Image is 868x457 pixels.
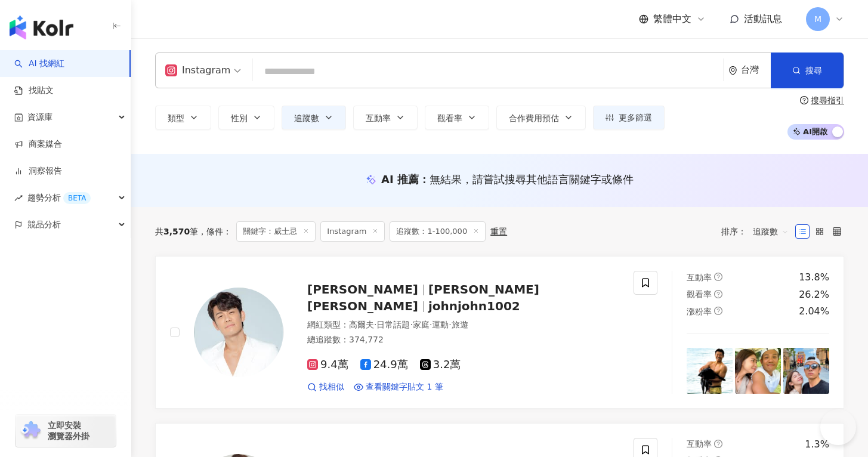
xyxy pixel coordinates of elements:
span: 類型 [168,113,184,123]
div: 網紅類型 ： [307,319,619,331]
span: 找相似 [319,381,344,393]
div: 2.04% [799,305,829,318]
span: rise [14,194,23,202]
a: 商案媒合 [14,138,62,150]
span: question-circle [714,307,722,315]
a: 洞察報告 [14,165,62,177]
div: Instagram [165,61,230,80]
button: 追蹤數 [282,106,346,129]
span: 立即安裝 瀏覽器外掛 [48,420,89,441]
span: 條件 ： [198,227,231,236]
span: 3.2萬 [420,359,461,371]
span: 高爾夫 [349,320,374,329]
img: post-image [735,348,781,394]
img: logo [10,16,73,39]
span: 追蹤數 [294,113,319,123]
button: 搜尋 [771,53,844,88]
span: · [430,320,432,329]
span: 追蹤數 [753,222,789,241]
div: 台灣 [741,65,771,75]
span: Instagram [320,221,385,242]
span: question-circle [714,290,722,298]
span: 資源庫 [27,104,52,131]
span: 性別 [231,113,248,123]
span: · [410,320,412,329]
a: KOL Avatar[PERSON_NAME][PERSON_NAME][PERSON_NAME]johnjohn1002網紅類型：高爾夫·日常話題·家庭·運動·旅遊總追蹤數：374,7729.... [155,256,844,408]
span: 家庭 [413,320,430,329]
span: 追蹤數：1-100,000 [390,221,486,242]
a: 找相似 [307,381,344,393]
div: 重置 [490,227,507,236]
button: 觀看率 [425,106,489,129]
span: 無結果，請嘗試搜尋其他語言關鍵字或條件 [430,173,634,186]
span: 互動率 [687,439,712,449]
span: 趨勢分析 [27,184,91,211]
span: 競品分析 [27,211,61,238]
span: 旅遊 [452,320,468,329]
span: question-circle [714,273,722,281]
div: AI 推薦 ： [381,172,634,187]
div: 排序： [721,222,795,241]
span: 運動 [432,320,449,329]
span: [PERSON_NAME] [307,282,418,297]
button: 類型 [155,106,211,129]
span: 關鍵字：威士忌 [236,221,316,242]
span: 查看關鍵字貼文 1 筆 [366,381,443,393]
span: 互動率 [366,113,391,123]
span: 觀看率 [687,289,712,299]
a: searchAI 找網紅 [14,58,64,70]
span: 3,570 [163,227,190,236]
span: 合作費用預估 [509,113,559,123]
div: 26.2% [799,288,829,301]
div: 搜尋指引 [811,95,844,105]
button: 互動率 [353,106,418,129]
div: 共 筆 [155,227,198,236]
img: post-image [783,348,829,394]
span: 觀看率 [437,113,462,123]
span: M [814,13,821,26]
div: 13.8% [799,271,829,284]
div: 總追蹤數 ： 374,772 [307,334,619,346]
span: 活動訊息 [744,13,782,24]
img: KOL Avatar [194,288,283,377]
span: environment [728,66,737,75]
div: 1.3% [805,438,829,451]
a: chrome extension立即安裝 瀏覽器外掛 [16,415,116,447]
span: question-circle [800,96,808,104]
span: johnjohn1002 [428,299,520,313]
span: 更多篩選 [619,113,652,122]
span: 漲粉率 [687,307,712,316]
span: question-circle [714,440,722,448]
span: 互動率 [687,273,712,282]
iframe: Help Scout Beacon - Open [820,409,856,445]
span: · [449,320,451,329]
span: 日常話題 [376,320,410,329]
img: chrome extension [19,421,42,440]
button: 性別 [218,106,274,129]
span: 繁體中文 [653,13,691,26]
span: 搜尋 [805,66,822,75]
a: 查看關鍵字貼文 1 筆 [354,381,443,393]
span: · [374,320,376,329]
span: 24.9萬 [360,359,408,371]
button: 更多篩選 [593,106,665,129]
span: 9.4萬 [307,359,348,371]
img: post-image [687,348,733,394]
button: 合作費用預估 [496,106,586,129]
div: BETA [63,192,91,204]
a: 找貼文 [14,85,54,97]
